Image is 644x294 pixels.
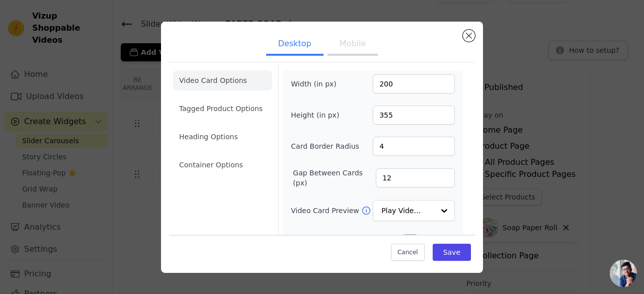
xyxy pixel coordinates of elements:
[173,127,272,147] li: Heading Options
[173,70,272,90] li: Video Card Options
[293,168,376,188] label: Gap Between Cards (px)
[291,79,346,89] label: Width (in px)
[173,155,272,175] li: Container Options
[424,233,435,245] span: No
[291,110,346,120] label: Height (in px)
[328,34,378,56] button: Mobile
[610,260,637,287] div: Chat abierto
[266,34,324,56] button: Desktop
[463,30,475,42] button: Close modal
[291,206,361,216] label: Video Card Preview
[173,99,272,119] li: Tagged Product Options
[291,234,400,244] label: Hide Play Button
[391,244,425,261] button: Cancel
[291,141,359,151] label: Card Border Radius
[433,244,471,261] button: Save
